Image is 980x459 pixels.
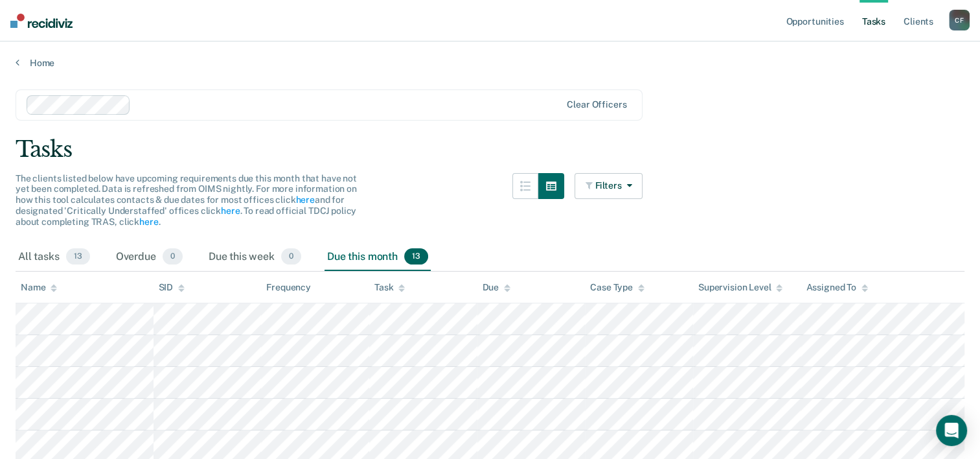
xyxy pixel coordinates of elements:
div: Task [374,282,405,293]
div: Due [483,282,511,293]
div: All tasks13 [16,243,93,272]
button: CF [949,10,970,30]
div: SID [159,282,185,293]
div: Open Intercom Messenger [936,415,967,446]
img: Recidiviz [10,14,73,28]
div: Assigned To [806,282,867,293]
div: Case Type [590,282,644,293]
div: Due this month13 [325,243,431,272]
div: Name [21,282,57,293]
div: Due this week0 [206,243,304,272]
div: Clear officers [567,99,626,110]
div: Tasks [16,136,964,163]
div: C F [949,10,970,30]
div: Overdue0 [113,243,185,272]
span: 0 [281,248,301,265]
div: Frequency [266,282,311,293]
span: 13 [66,248,90,265]
a: here [221,206,240,216]
div: Supervision Level [698,282,783,293]
a: here [139,217,158,227]
span: The clients listed below have upcoming requirements due this month that have not yet been complet... [16,173,357,227]
button: Filters [575,173,643,199]
span: 13 [404,248,428,265]
span: 0 [163,248,183,265]
a: Home [16,57,964,69]
a: here [295,194,314,205]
